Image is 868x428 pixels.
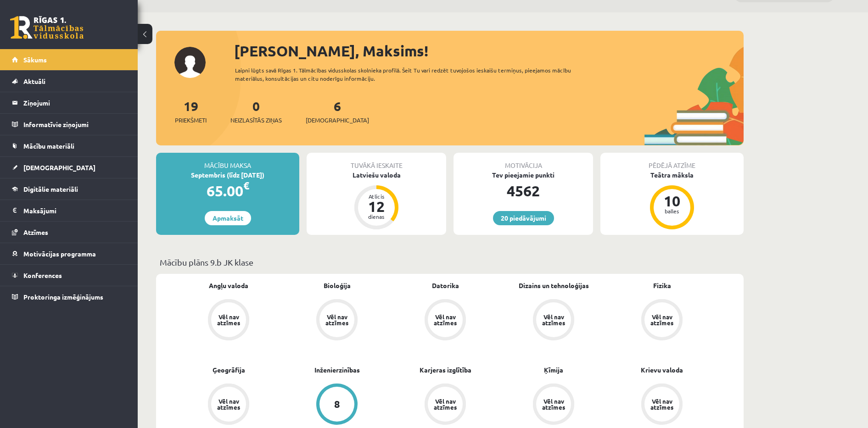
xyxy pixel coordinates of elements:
[156,180,299,202] div: 65.00
[23,228,48,236] span: Atzīmes
[658,208,686,214] div: balles
[283,384,391,427] a: 8
[493,211,554,225] a: 20 piedāvājumi
[156,153,299,170] div: Mācību maksa
[23,163,95,172] span: [DEMOGRAPHIC_DATA]
[499,299,608,342] a: Vēl nav atzīmes
[641,365,683,375] a: Krievu valoda
[235,66,588,83] div: Laipni lūgts savā Rīgas 1. Tālmācības vidusskolas skolnieka profilā. Šeit Tu vari redzēt tuvojošo...
[454,180,593,202] div: 4562
[216,314,241,326] div: Vēl nav atzīmes
[23,271,62,279] span: Konferences
[391,384,499,427] a: Vēl nav atzīmes
[541,398,566,410] div: Vēl nav atzīmes
[23,250,96,258] span: Motivācijas programma
[324,281,351,290] a: Bioloģija
[23,142,74,150] span: Mācību materiāli
[432,281,459,290] a: Datorika
[12,286,126,307] a: Proktoringa izmēģinājums
[432,314,458,326] div: Vēl nav atzīmes
[174,299,283,342] a: Vēl nav atzīmes
[324,314,350,326] div: Vēl nav atzīmes
[230,98,282,125] a: 0Neizlasītās ziņas
[12,178,126,200] a: Digitālie materiāli
[306,98,369,125] a: 6[DEMOGRAPHIC_DATA]
[541,314,566,326] div: Vēl nav atzīmes
[23,200,126,221] legend: Maksājumi
[23,185,78,193] span: Digitālie materiāli
[283,299,391,342] a: Vēl nav atzīmes
[306,116,369,125] span: [DEMOGRAPHIC_DATA]
[608,299,716,342] a: Vēl nav atzīmes
[12,200,126,221] a: Maksājumi
[12,265,126,286] a: Konferences
[12,222,126,243] a: Atzīmes
[23,114,126,135] legend: Informatīvie ziņojumi
[420,365,471,375] a: Karjeras izglītība
[363,194,390,199] div: Atlicis
[12,49,126,70] a: Sākums
[454,170,593,180] div: Tev pieejamie punkti
[243,179,249,192] span: €
[499,384,608,427] a: Vēl nav atzīmes
[23,293,103,301] span: Proktoringa izmēģinājums
[12,71,126,92] a: Aktuāli
[12,135,126,156] a: Mācību materiāli
[334,399,340,409] div: 8
[209,281,248,290] a: Angļu valoda
[156,170,299,180] div: Septembris (līdz [DATE])
[454,153,593,170] div: Motivācija
[307,170,446,231] a: Latviešu valoda Atlicis 12 dienas
[205,211,251,225] a: Apmaksāt
[10,16,84,39] a: Rīgas 1. Tālmācības vidusskola
[363,214,390,219] div: dienas
[23,92,126,113] legend: Ziņojumi
[23,77,45,85] span: Aktuāli
[519,281,589,290] a: Dizains un tehnoloģijas
[544,365,563,375] a: Ķīmija
[12,114,126,135] a: Informatīvie ziņojumi
[600,170,744,231] a: Teātra māksla 10 balles
[175,116,207,125] span: Priekšmeti
[432,398,458,410] div: Vēl nav atzīmes
[213,365,245,375] a: Ģeogrāfija
[649,398,675,410] div: Vēl nav atzīmes
[12,92,126,113] a: Ziņojumi
[12,157,126,178] a: [DEMOGRAPHIC_DATA]
[230,116,282,125] span: Neizlasītās ziņas
[600,170,744,180] div: Teātra māksla
[307,153,446,170] div: Tuvākā ieskaite
[175,98,207,125] a: 19Priekšmeti
[653,281,671,290] a: Fizika
[160,256,740,268] p: Mācību plāns 9.b JK klase
[658,194,686,208] div: 10
[391,299,499,342] a: Vēl nav atzīmes
[363,199,390,214] div: 12
[314,365,360,375] a: Inženierzinības
[216,398,241,410] div: Vēl nav atzīmes
[307,170,446,180] div: Latviešu valoda
[12,243,126,264] a: Motivācijas programma
[234,40,744,62] div: [PERSON_NAME], Maksims!
[23,56,47,64] span: Sākums
[608,384,716,427] a: Vēl nav atzīmes
[649,314,675,326] div: Vēl nav atzīmes
[600,153,744,170] div: Pēdējā atzīme
[174,384,283,427] a: Vēl nav atzīmes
